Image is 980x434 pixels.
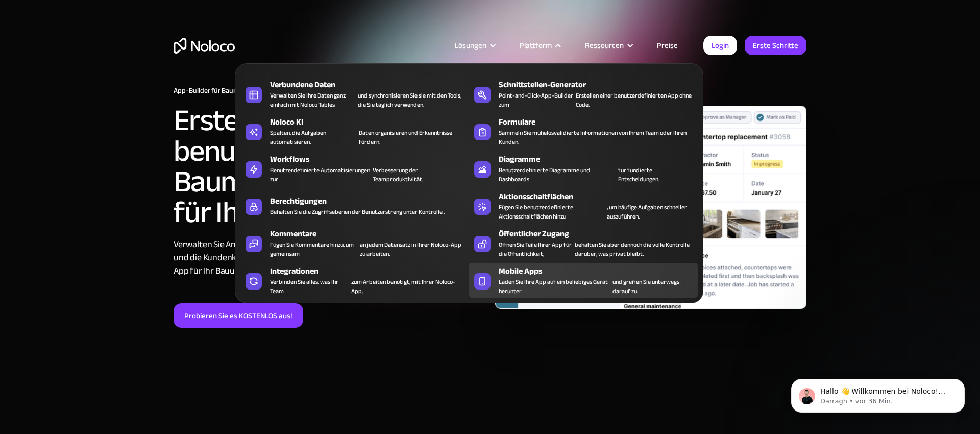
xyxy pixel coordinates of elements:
[469,188,698,223] a: AktionsschaltflächenFügen Sie benutzerdefinierte Aktionsschaltflächen hinzu, um häufige Aufgaben ...
[270,263,318,279] font: Integrationen
[499,127,554,138] font: Sammeln Sie mühelos
[499,202,573,222] font: Fügen Sie benutzerdefinierte Aktionsschaltflächen hinzu
[469,77,698,111] a: Schnittstellen-GeneratorPoint-and-Click-App-Builder zumErstellen einer benutzerdefinierten App oh...
[507,39,572,52] div: Plattform
[572,39,644,52] div: Ressourcen
[499,263,542,279] font: Mobile Apps
[499,226,569,242] font: Öffentlicher Zugang
[174,262,284,279] font: App für Ihr Bauunternehmen.
[270,226,316,242] font: Kommentare
[351,276,455,297] font: zum Arbeiten benötigt, mit Ihrer Noloco-App.
[240,263,469,298] a: IntegrationenVerbinden Sie alles, was Ihr Teamzum Arbeiten benötigt, mit Ihrer Noloco-App.
[270,164,370,185] font: Benutzerdefinierte Automatisierungen zur
[499,239,572,259] font: Öffnen Sie Teile Ihrer App für die Öffentlichkeit,
[442,39,507,52] div: Lösungen
[270,90,346,110] font: Verwalten Sie Ihre Daten ganz einfach mit Noloco Tables
[753,38,798,53] font: Erste Schritte
[499,77,586,92] font: Schnittstellen-Generator
[469,263,698,298] a: Mobile AppsLaden Sie Ihre App auf ein beliebiges Gerät herunterund greifen Sie unterwegs darauf zu.
[359,127,452,148] font: Daten organisieren und Erkenntnisse fördern.
[240,188,469,223] a: BerechtigungenBehalten Sie die Zugriffsebenen der Benutzerstreng unter Kontrolle .
[270,206,385,218] font: Behalten Sie die Zugriffsebenen der Benutzer
[270,194,327,209] font: Berechtigungen
[607,202,687,222] font: , um häufige Aufgaben schneller auszuführen.
[585,38,624,53] font: Ressourcen
[373,164,423,185] font: Verbesserung der Teamproduktivität.
[174,236,370,253] font: Verwalten Sie Angebote, Projekte, Zeitpläne, Budgets
[712,38,729,53] font: Login
[174,92,443,241] font: Erstellen Sie eine benutzerdefinierte Baumanagement-App für Ihr Unternehmen
[520,38,552,53] font: Plattform
[240,226,469,260] a: KommentareFügen Sie Kommentare hinzu, um gemeinsaman jedem Datensatz in Ihrer Noloco-App zu arbei...
[657,38,678,53] font: Preise
[575,239,690,259] font: behalten Sie aber dennoch die volle Kontrolle darüber, was privat bleibt.
[499,189,573,204] font: Aktionsschaltflächen
[270,239,354,259] font: Fügen Sie Kommentare hinzu, um gemeinsam
[499,127,687,148] font: validierte Informationen von Ihrem Team oder Ihren Kunden.
[360,239,461,259] font: an jedem Datensatz in Ihrer Noloco-App zu arbeiten.
[235,49,703,303] nav: Plattform
[499,276,608,297] font: Laden Sie Ihre App auf ein beliebiges Gerät herunter
[499,114,535,130] font: Formulare
[499,152,540,167] font: Diagramme
[745,36,806,55] a: Erste Schritte
[174,249,450,266] font: und die Kundenkommunikation ganz einfach in einer benutzerdefinierten
[358,90,461,110] font: und synchronisieren Sie sie mit den Tools, die Sie täglich verwenden.
[455,38,486,53] font: Lösungen
[618,164,659,185] font: für fundierte Entscheidungen.
[499,90,573,110] font: Point-and-Click-App-Builder zum
[270,127,326,148] font: Spalten, die Aufgaben automatisieren,
[776,357,980,429] iframe: Intercom-Benachrichtigungsnachricht
[184,308,292,323] font: Probieren Sie es KOSTENLOS aus!
[469,114,698,149] a: FormulareSammeln Sie mühelosvalidierte Informationen von Ihrem Team oder Ihren Kunden.
[270,276,338,297] font: Verbinden Sie alles, was Ihr Team
[270,114,303,130] font: Noloco KI
[576,90,692,110] font: Erstellen einer benutzerdefinierten App ohne Code.
[240,151,469,186] a: WorkflowsBenutzerdefinierte Automatisierungen zurVerbesserung der Teamproduktivität.
[385,206,445,218] font: streng unter Kontrolle .
[270,77,335,92] font: Verbundene Daten
[174,303,303,328] a: Probieren Sie es KOSTENLOS aus!
[469,226,698,260] a: Öffentlicher ZugangÖffnen Sie Teile Ihrer App für die Öffentlichkeit,behalten Sie aber dennoch di...
[469,151,698,186] a: DiagrammeBenutzerdefinierte Diagramme und Dashboardsfür fundierte Entscheidungen.
[270,152,309,167] font: Workflows
[703,36,737,55] a: Login
[644,39,691,52] a: Preise
[499,164,590,185] font: Benutzerdefinierte Diagramme und Dashboards
[174,38,235,54] a: heim
[612,276,679,297] font: und greifen Sie unterwegs darauf zu.
[240,77,469,111] a: Verbundene DatenVerwalten Sie Ihre Daten ganz einfach mit Noloco Tablesund synchronisieren Sie si...
[240,114,469,149] a: Noloco KISpalten, die Aufgaben automatisieren,Daten organisieren und Erkenntnisse fördern.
